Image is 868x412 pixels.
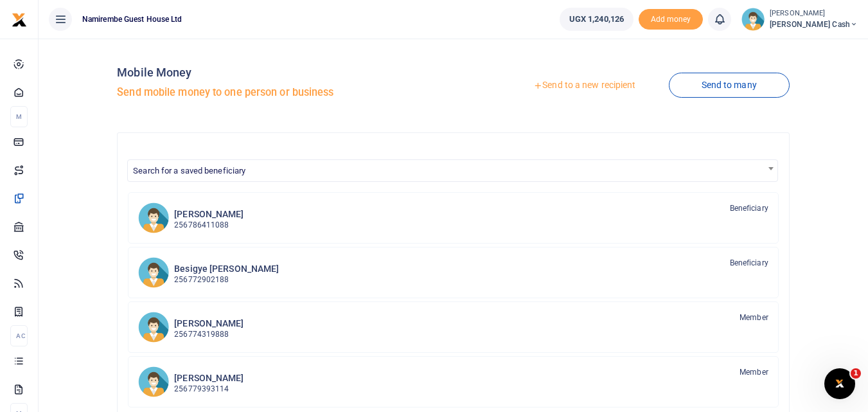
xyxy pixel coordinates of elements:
span: Beneficiary [730,202,768,214]
li: Toup your wallet [639,9,703,30]
img: AM [138,202,169,233]
span: Namirembe Guest House Ltd [77,13,188,25]
p: 256779393114 [174,383,244,395]
a: AM [PERSON_NAME] 256786411088 Beneficiary [128,192,779,244]
h6: [PERSON_NAME] [174,318,244,329]
span: Member [740,366,768,378]
p: 256786411088 [174,219,244,231]
a: UGX 1,240,126 [560,8,633,31]
h6: [PERSON_NAME] [174,209,244,220]
a: profile-user [PERSON_NAME] [PERSON_NAME] Cash [741,8,858,31]
span: Search for a saved beneficiary [133,166,245,175]
small: [PERSON_NAME] [770,8,858,19]
a: PK [PERSON_NAME] 256774319888 Member [128,301,779,353]
li: M [10,106,28,127]
span: 1 [851,368,861,379]
span: Search for a saved beneficiary [127,159,778,182]
h6: Besigye [PERSON_NAME] [174,264,279,274]
a: logo-small logo-large logo-large [12,14,27,24]
span: UGX 1,240,126 [569,13,624,26]
iframe: Intercom live chat [824,368,855,399]
h4: Mobile Money [117,66,448,80]
img: BN [138,257,169,288]
span: Add money [639,9,703,30]
img: profile-user [741,8,765,31]
p: 256772902188 [174,274,279,286]
p: 256774319888 [174,328,244,341]
a: WWr [PERSON_NAME] 256779393114 Member [128,356,779,408]
span: Search for a saved beneficiary [128,160,777,180]
h6: [PERSON_NAME] [174,373,244,384]
img: PK [138,312,169,343]
h5: Send mobile money to one person or business [117,86,448,99]
span: Member [740,312,768,323]
span: Beneficiary [730,257,768,269]
a: Send to a new recipient [500,74,668,97]
img: WWr [138,366,169,397]
li: Wallet ballance [554,8,639,31]
a: Add money [639,13,703,23]
a: BN Besigye [PERSON_NAME] 256772902188 Beneficiary [128,247,779,298]
li: Ac [10,325,28,346]
a: Send to many [669,73,790,98]
img: logo-small [12,12,27,28]
span: [PERSON_NAME] Cash [770,19,858,30]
